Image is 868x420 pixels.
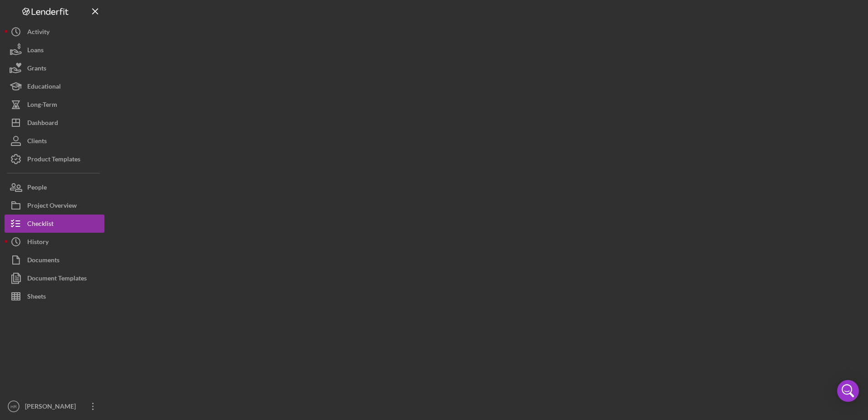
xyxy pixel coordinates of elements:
button: Checklist [5,215,104,233]
button: History [5,233,104,251]
div: Long-Term [27,95,57,116]
div: Project Overview [27,196,77,217]
button: Long-Term [5,95,104,114]
button: Clients [5,132,104,150]
button: Project Overview [5,196,104,215]
button: Grants [5,59,104,77]
button: HR[PERSON_NAME] [5,397,104,415]
button: Sheets [5,287,104,305]
div: Checklist [27,215,54,235]
div: Loans [27,41,44,61]
text: HR [10,404,17,409]
button: Dashboard [5,114,104,132]
div: Activity [27,23,49,43]
div: Document Templates [27,269,87,290]
button: Educational [5,77,104,95]
div: Open Intercom Messenger [837,380,859,402]
button: Product Templates [5,150,104,168]
div: [PERSON_NAME] [23,397,82,418]
button: Document Templates [5,269,104,287]
div: Product Templates [27,150,80,170]
button: People [5,178,104,196]
div: Clients [27,132,47,152]
button: Loans [5,41,104,59]
div: Documents [27,251,59,271]
button: Activity [5,23,104,41]
div: History [27,233,49,253]
div: Dashboard [27,114,58,134]
div: People [27,178,47,199]
div: Grants [27,59,46,80]
div: Sheets [27,287,46,308]
button: Documents [5,251,104,269]
div: Educational [27,77,61,98]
